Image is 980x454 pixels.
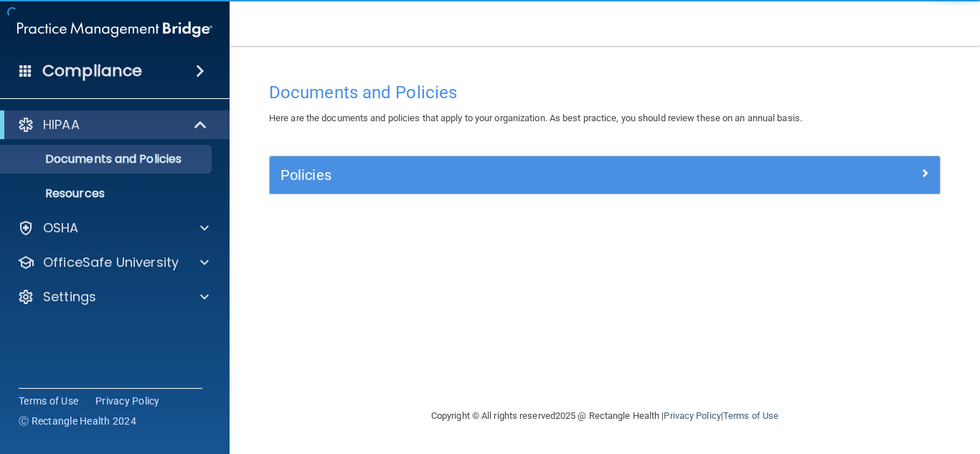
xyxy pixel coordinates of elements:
[43,219,79,237] p: OSHA
[17,254,209,271] a: OfficeSafe University
[17,288,209,306] a: Settings
[42,61,142,81] h4: Compliance
[17,219,209,237] a: OSHA
[43,116,80,133] p: HIPAA
[19,414,136,428] span: Ⓒ Rectangle Health 2024
[269,113,802,123] span: Here are the documents and policies that apply to your organization. As best practice, you should...
[281,167,762,183] h5: Policies
[343,393,867,439] div: Copyright © All rights reserved 2025 @ Rectangle Health | |
[95,394,160,408] a: Privacy Policy
[269,83,941,102] h4: Documents and Policies
[9,186,205,201] p: Resources
[19,394,78,408] a: Terms of Use
[17,116,208,133] a: HIPAA
[664,410,720,421] a: Privacy Policy
[43,288,96,306] p: Settings
[281,164,929,186] a: Policies
[9,152,205,166] p: Documents and Policies
[17,15,212,44] img: PMB logo
[723,410,778,421] a: Terms of Use
[43,254,179,271] p: OfficeSafe University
